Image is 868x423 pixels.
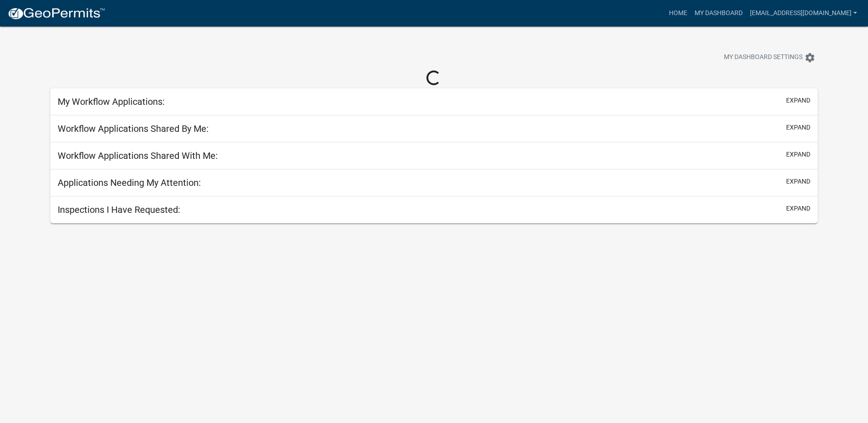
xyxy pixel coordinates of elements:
[786,96,810,105] button: expand
[58,204,180,215] h5: Inspections I Have Requested:
[724,52,803,63] span: My Dashboard Settings
[786,150,810,159] button: expand
[786,177,810,186] button: expand
[786,204,810,213] button: expand
[804,52,815,63] i: settings
[665,5,691,22] a: Home
[746,5,861,22] a: [EMAIL_ADDRESS][DOMAIN_NAME]
[58,123,209,134] h5: Workflow Applications Shared By Me:
[691,5,746,22] a: My Dashboard
[58,177,201,188] h5: Applications Needing My Attention:
[58,96,165,107] h5: My Workflow Applications:
[786,123,810,132] button: expand
[58,150,218,161] h5: Workflow Applications Shared With Me:
[717,49,823,66] button: My Dashboard Settingssettings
